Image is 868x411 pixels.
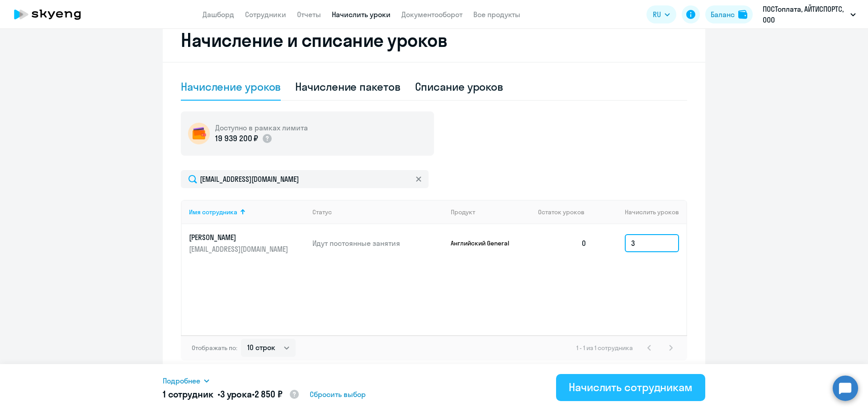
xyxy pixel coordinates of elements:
h2: Начисление и списание уроков [181,29,687,51]
div: Статус [312,208,332,216]
div: Статус [312,208,443,216]
div: Списание уроков [415,79,504,94]
span: Сбросить выбор [310,389,366,400]
button: Начислить сотрудникам [556,374,705,401]
div: Остаток уроков [538,208,594,216]
button: ПОСТоплата, АЙТИСПОРТС, ООО [758,4,860,25]
h5: 1 сотрудник • • [163,388,300,402]
div: Начислить сотрудникам [569,380,693,394]
h5: Доступно в рамках лимита [215,123,308,133]
div: Имя сотрудника [189,208,237,216]
span: 2 850 ₽ [255,388,283,400]
a: Все продукты [473,10,520,19]
span: RU [653,9,661,20]
p: [EMAIL_ADDRESS][DOMAIN_NAME] [189,244,290,254]
a: Начислить уроки [332,10,391,19]
div: Начисление уроков [181,79,281,94]
div: Продукт [451,208,475,216]
th: Начислить уроков [594,200,686,224]
div: Имя сотрудника [189,208,305,216]
span: Подробнее [163,375,200,386]
p: [PERSON_NAME] [189,232,290,242]
span: Остаток уроков [538,208,585,216]
button: RU [646,5,676,23]
a: Сотрудники [245,10,286,19]
img: balance [738,10,747,19]
button: Балансbalance [705,5,753,23]
input: Поиск по имени, email, продукту или статусу [181,170,429,188]
span: Отображать по: [192,344,237,352]
img: wallet-circle.png [188,123,210,144]
div: Продукт [451,208,531,216]
p: ПОСТоплата, АЙТИСПОРТС, ООО [763,4,847,25]
p: Английский General [451,239,519,247]
td: 0 [531,224,594,262]
p: Идут постоянные занятия [312,238,443,248]
a: Документооборот [401,10,462,19]
div: Начисление пакетов [295,79,400,94]
span: 3 урока [220,388,252,400]
a: Отчеты [297,10,321,19]
div: Баланс [711,9,735,20]
a: [PERSON_NAME][EMAIL_ADDRESS][DOMAIN_NAME] [189,232,305,254]
p: 19 939 200 ₽ [215,133,258,144]
a: Дашборд [203,10,234,19]
span: 1 - 1 из 1 сотрудника [576,344,633,352]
